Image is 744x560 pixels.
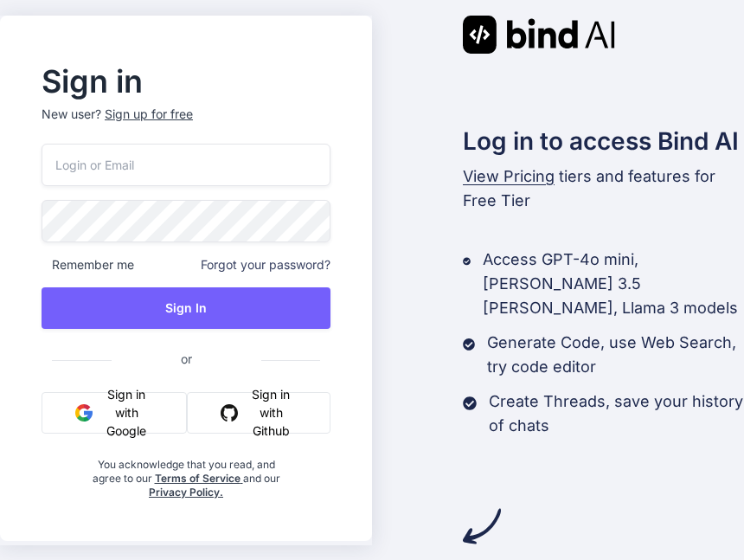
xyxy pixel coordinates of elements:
img: google [75,404,93,422]
span: or [112,338,261,380]
a: Terms of Service [155,472,243,485]
div: Sign up for free [105,106,193,123]
h2: Sign in [42,68,330,95]
p: Access GPT-4o mini, [PERSON_NAME] 3.5 [PERSON_NAME], Llama 3 models [483,248,744,320]
img: Bind AI logo [463,16,615,54]
span: Forgot your password? [201,256,330,274]
p: New user? [42,106,330,144]
h2: Log in to access Bind AI [463,123,744,159]
div: You acknowledge that you read, and agree to our and our [90,447,283,499]
input: Login or Email [42,144,330,186]
p: Create Threads, save your history of chats [489,389,744,438]
a: Privacy Policy. [149,486,223,499]
p: Generate Code, use Web Search, try code editor [487,331,744,379]
button: Sign in with Google [42,392,187,434]
p: tiers and features for Free Tier [463,164,744,213]
span: Remember me [42,256,134,274]
button: Sign In [42,287,330,329]
img: arrow [463,507,501,545]
span: View Pricing [463,167,555,185]
img: github [221,404,238,422]
button: Sign in with Github [187,392,330,434]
